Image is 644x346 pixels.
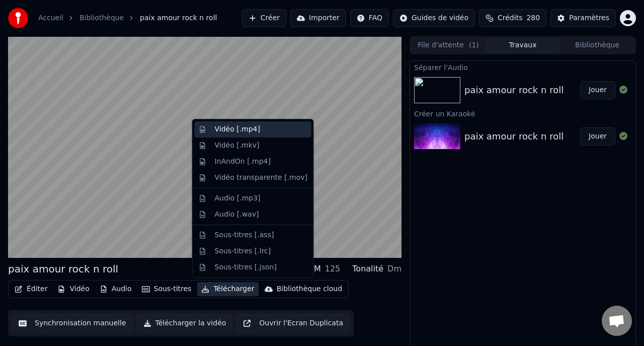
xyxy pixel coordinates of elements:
[215,173,307,183] div: Vidéo transparente [.mov]
[215,157,271,167] div: InAndOn [.mp4]
[325,263,341,275] div: 125
[137,314,233,332] button: Télécharger la vidéo
[215,262,277,272] div: Sous-titres [.json]
[410,61,635,73] div: Séparer l'Audio
[12,314,133,332] button: Synchronisation manuelle
[242,9,286,27] button: Créer
[8,8,28,28] img: youka
[215,124,260,134] div: Vidéo [.mp4]
[8,262,118,276] div: paix amour rock n roll
[290,9,346,27] button: Importer
[215,210,259,220] div: Audio [.wav]
[410,107,635,119] div: Créer un Karaoké
[411,38,486,53] button: File d'attente
[96,282,136,296] button: Audio
[486,38,560,53] button: Travaux
[215,246,271,256] div: Sous-titres [.lrc]
[215,193,261,203] div: Audio [.mp3]
[580,81,615,99] button: Jouer
[215,230,274,240] div: Sous-titres [.ass]
[79,13,124,23] a: Bibliothèque
[138,282,196,296] button: Sous-titres
[277,284,342,294] div: Bibliothèque cloud
[53,282,93,296] button: Vidéo
[11,282,51,296] button: Éditer
[602,306,632,336] div: Ouvrir le chat
[580,127,615,146] button: Jouer
[352,263,383,275] div: Tonalité
[236,314,350,332] button: Ouvrir l'Ecran Duplicata
[526,13,540,23] span: 280
[550,9,616,27] button: Paramètres
[38,13,63,23] a: Accueil
[215,141,260,151] div: Vidéo [.mkv]
[140,13,217,23] span: paix amour rock n roll
[393,9,475,27] button: Guides de vidéo
[387,263,401,275] div: Dm
[350,9,389,27] button: FAQ
[479,9,546,27] button: Crédits280
[197,282,258,296] button: Télécharger
[560,38,634,53] button: Bibliothèque
[469,40,479,50] span: ( 1 )
[464,83,563,97] div: paix amour rock n roll
[569,13,609,23] div: Paramètres
[464,129,563,144] div: paix amour rock n roll
[498,13,522,23] span: Crédits
[38,13,217,23] nav: breadcrumb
